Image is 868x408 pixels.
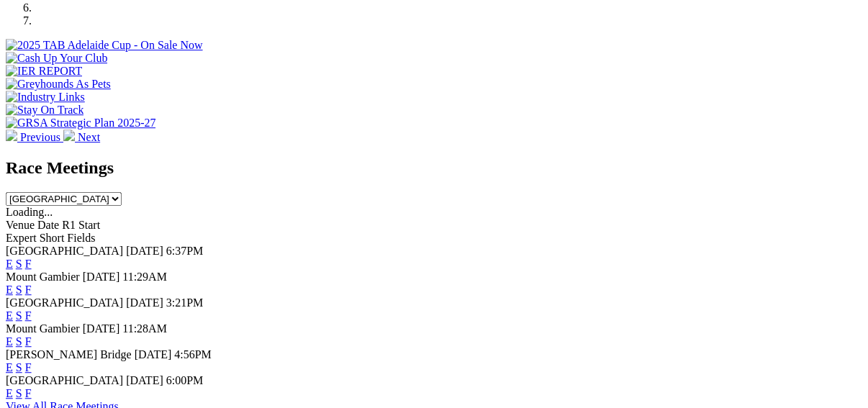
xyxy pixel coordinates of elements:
span: [GEOGRAPHIC_DATA] [6,296,123,309]
span: 11:28AM [122,322,167,335]
span: Venue [6,219,35,231]
a: E [6,335,13,348]
a: S [16,284,22,296]
span: [DATE] [83,322,120,335]
a: E [6,387,13,399]
a: S [16,387,22,399]
span: Expert [6,232,37,244]
span: [GEOGRAPHIC_DATA] [6,374,123,386]
span: Mount Gambier [6,322,80,335]
span: Loading... [6,206,53,218]
span: 6:00PM [166,374,204,386]
a: S [16,335,22,348]
span: 6:37PM [166,245,204,257]
img: GRSA Strategic Plan 2025-27 [6,117,155,130]
img: Cash Up Your Club [6,52,107,65]
img: 2025 TAB Adelaide Cup - On Sale Now [6,39,203,52]
a: F [25,258,32,270]
span: Short [40,232,65,244]
img: Industry Links [6,91,85,104]
img: Stay On Track [6,104,83,117]
span: Previous [20,131,60,143]
a: F [25,361,32,373]
span: Mount Gambier [6,271,80,283]
a: Next [63,131,100,143]
span: 3:21PM [166,296,204,309]
span: R1 Start [62,219,100,231]
img: chevron-left-pager-white.svg [6,130,17,141]
span: [DATE] [126,374,163,386]
a: F [25,284,32,296]
a: E [6,309,13,322]
img: Greyhounds As Pets [6,78,111,91]
span: [DATE] [135,348,172,361]
span: Fields [67,232,95,244]
a: Previous [6,131,63,143]
span: 4:56PM [174,348,212,361]
img: chevron-right-pager-white.svg [63,130,75,141]
span: [DATE] [83,271,120,283]
span: [DATE] [126,245,163,257]
span: Date [37,219,59,231]
h2: Race Meetings [6,158,862,178]
span: 11:29AM [122,271,167,283]
a: S [16,258,22,270]
img: IER REPORT [6,65,82,78]
a: F [25,387,32,399]
a: F [25,335,32,348]
a: E [6,284,13,296]
span: Next [78,131,100,143]
a: S [16,309,22,322]
a: S [16,361,22,373]
a: E [6,361,13,373]
a: E [6,258,13,270]
span: [PERSON_NAME] Bridge [6,348,132,361]
a: F [25,309,32,322]
span: [DATE] [126,296,163,309]
span: [GEOGRAPHIC_DATA] [6,245,123,257]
